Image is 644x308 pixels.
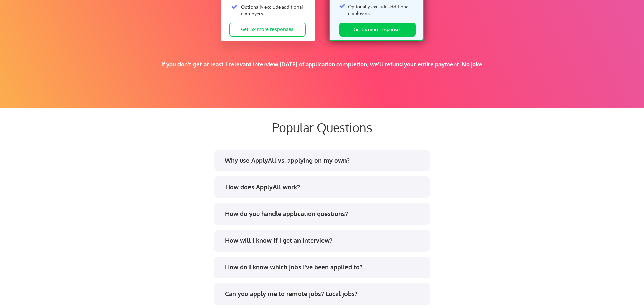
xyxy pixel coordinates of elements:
[348,3,410,17] div: Optionally exclude additional employers
[229,23,306,37] button: Get 3x more responses
[225,236,424,245] div: How will I know if I get an interview?
[225,210,424,218] div: How do you handle application questions?
[160,120,484,135] div: Popular Questions
[225,156,423,165] div: Why use ApplyAll vs. applying on my own?
[118,61,527,68] div: If you don't get at least 1 relevant interview [DATE] of application completion, we'll refund you...
[225,263,424,271] div: How do I know which jobs I've been applied to?
[241,4,304,17] div: Optionally exclude additional employers
[339,23,416,37] button: Get 5x more responses
[225,183,424,191] div: How does ApplyAll work?
[225,290,424,298] div: Can you apply me to remote jobs? Local jobs?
